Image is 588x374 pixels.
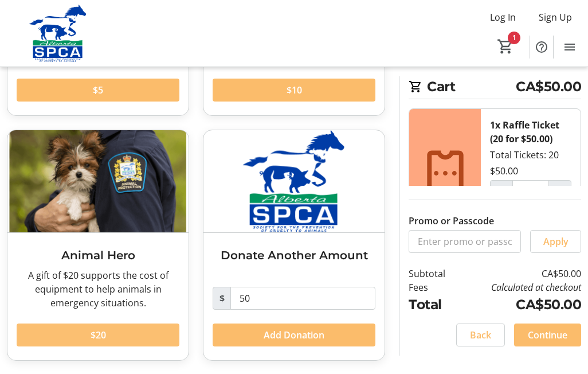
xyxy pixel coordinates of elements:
[539,10,572,24] span: Sign Up
[17,268,179,310] div: A gift of $20 supports the cost of equipment to help animals in emergency situations.
[530,230,581,253] button: Apply
[528,328,567,342] span: Continue
[409,267,458,280] td: Subtotal
[409,230,521,253] input: Enter promo or passcode
[543,235,569,248] span: Apply
[481,109,581,237] div: Total Tickets: 20
[7,130,189,232] img: Animal Hero
[458,280,581,294] td: Calculated at checkout
[409,294,458,314] td: Total
[17,79,179,102] button: $5
[516,76,581,96] span: CA$50.00
[458,267,581,280] td: CA$50.00
[456,324,505,346] button: Back
[93,83,103,97] span: $5
[458,294,581,314] td: CA$50.00
[512,180,549,203] input: Raffle Ticket (20 for $50.00) Quantity
[490,164,518,178] div: $50.00
[481,8,525,26] button: Log In
[490,10,516,24] span: Log In
[549,181,571,202] button: Increment by one
[530,8,581,26] button: Sign Up
[17,324,179,346] button: $20
[213,324,375,346] button: Add Donation
[213,247,375,264] h3: Donate Another Amount
[409,76,581,99] h2: Cart
[203,130,385,232] img: Donate Another Amount
[230,287,375,310] input: Donation Amount
[213,287,231,310] span: $
[17,247,179,264] h3: Animal Hero
[490,118,571,146] div: 1x Raffle Ticket (20 for $50.00)
[213,79,375,102] button: $10
[409,280,458,294] td: Fees
[530,36,553,59] button: Help
[409,214,494,228] label: Promo or Passcode
[287,83,302,97] span: $10
[91,328,106,342] span: $20
[514,324,581,346] button: Continue
[7,5,109,62] img: Alberta SPCA's Logo
[491,181,512,202] button: Decrement by one
[495,36,516,57] button: Cart
[558,36,581,59] button: Menu
[470,328,491,342] span: Back
[264,328,324,342] span: Add Donation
